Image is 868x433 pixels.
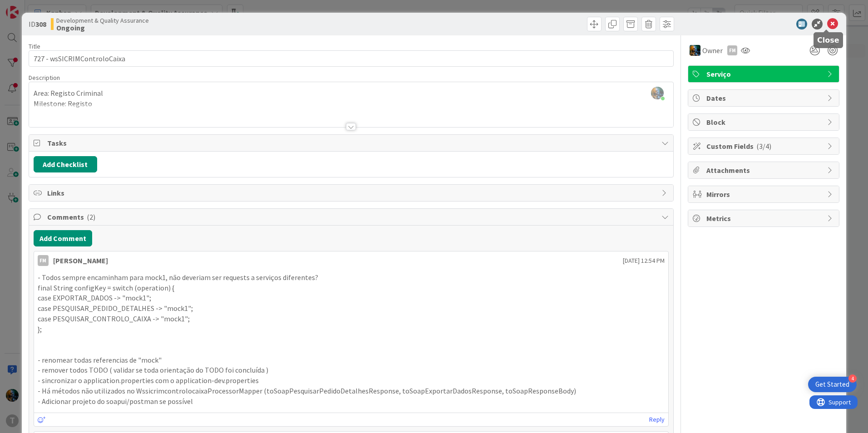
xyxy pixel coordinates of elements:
[38,255,49,266] div: FM
[34,98,669,109] p: Milestone: Registo
[706,213,823,224] span: Metrics
[38,386,665,396] p: - Há métodos não utilizados no WssicrimcontrolocaixaProcessorMapper (toSoapPesquisarPedidoDetalhe...
[29,42,40,50] label: Title
[47,212,657,222] span: Comments
[706,69,823,79] span: Serviço
[690,45,700,56] img: JC
[706,141,823,152] span: Custom Fields
[53,255,108,266] div: [PERSON_NAME]
[702,45,723,56] span: Owner
[651,87,664,99] img: Ukd7wc8oQhgZpWw1mMI88oLuSgx3cFl5.jpg
[38,283,665,293] p: final String configKey = switch (operation) {
[756,142,771,151] span: ( 3/4 )
[47,187,657,198] span: Links
[29,19,46,30] span: ID
[34,88,669,98] p: Area: Registo Criminal
[56,17,149,24] span: Development & Quality Assurance
[56,24,149,31] b: Ongoing
[706,93,823,103] span: Dates
[808,377,857,392] div: Open Get Started checklist, remaining modules: 4
[19,1,41,12] span: Support
[38,293,665,303] p: case EXPORTAR_DADOS -> "mock1";
[34,156,97,172] button: Add Checklist
[848,374,857,383] div: 4
[706,165,823,176] span: Attachments
[706,117,823,128] span: Block
[35,20,46,29] b: 308
[649,414,665,425] a: Reply
[38,365,665,375] p: - remover todos TODO ( validar se toda orientação do TODO foi concluída )
[815,380,849,389] div: Get Started
[34,230,92,246] button: Add Comment
[38,375,665,386] p: - sincronizar o application.properties com o application-dev.properties
[47,138,657,148] span: Tasks
[38,324,665,335] p: };
[38,396,665,407] p: - Adicionar projeto do soapui/postman se possível
[29,74,60,82] span: Description
[38,272,665,283] p: - Todos sempre encaminham para mock1, não deveriam ser requests a serviços diferentes?
[29,50,674,67] input: type card name here...
[817,36,839,44] h5: Close
[87,212,95,221] span: ( 2 )
[38,303,665,314] p: case PESQUISAR_PEDIDO_DETALHES -> "mock1";
[706,189,823,200] span: Mirrors
[727,45,737,55] div: FM
[623,256,665,266] span: [DATE] 12:54 PM
[38,355,665,365] p: - renomear todas referencias de "mock"
[38,314,665,324] p: case PESQUISAR_CONTROLO_CAIXA -> "mock1";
